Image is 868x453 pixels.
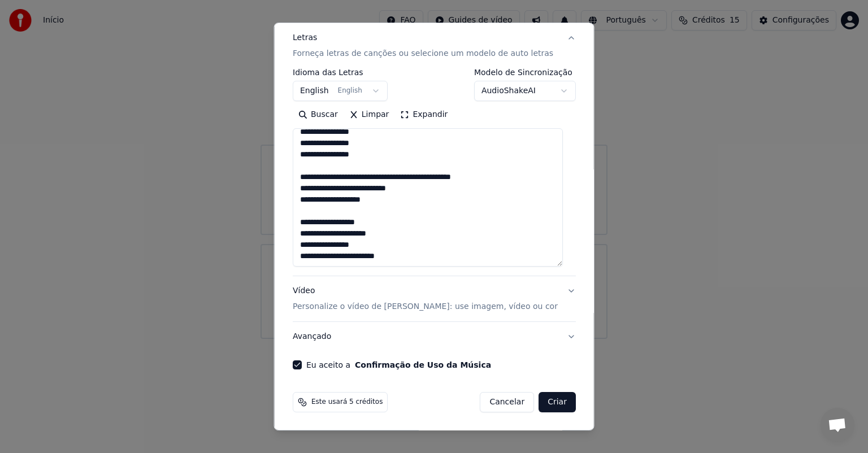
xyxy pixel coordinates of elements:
[480,392,534,412] button: Cancelar
[311,398,383,407] span: Este usará 5 créditos
[539,392,576,412] button: Criar
[474,68,575,76] label: Modelo de Sincronização
[293,48,553,59] p: Forneça letras de canções ou selecione um modelo de auto letras
[355,361,491,369] button: Eu aceito a
[293,68,576,276] div: LetrasForneça letras de canções ou selecione um modelo de auto letras
[306,361,491,369] label: Eu aceito a
[293,285,558,312] div: Vídeo
[293,32,317,43] div: Letras
[343,106,394,124] button: Limpar
[293,68,388,76] label: Idioma das Letras
[293,23,576,68] button: LetrasForneça letras de canções ou selecione um modelo de auto letras
[293,322,576,351] button: Avançado
[293,276,576,321] button: VídeoPersonalize o vídeo de [PERSON_NAME]: use imagem, vídeo ou cor
[293,106,344,124] button: Buscar
[394,106,453,124] button: Expandir
[293,301,558,312] p: Personalize o vídeo de [PERSON_NAME]: use imagem, vídeo ou cor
